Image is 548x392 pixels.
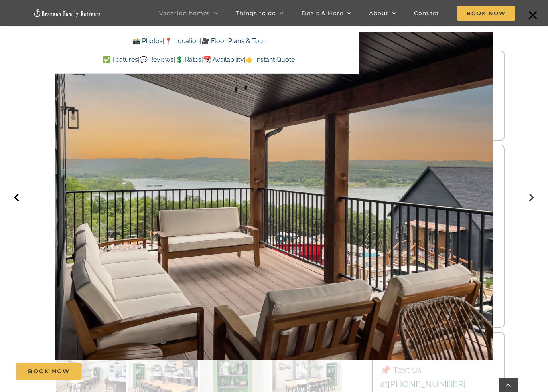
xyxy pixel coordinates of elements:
[28,368,70,375] span: Book Now
[103,56,138,63] a: ✅ Features
[524,6,542,24] button: ×
[140,56,174,63] a: 💬 Reviews
[246,56,295,63] a: 👉 Instant Quote
[55,32,493,360] img: Thistle-Cottage-vacation-home-private-pool-Table-Rock-Lake-1106-Edit-scaled.jpg
[302,10,343,16] span: Deals & More
[522,187,540,205] button: ›
[8,187,26,205] button: ‹
[457,6,515,21] span: Book Now
[132,37,163,45] a: 📸 Photos
[55,36,343,46] p: | |
[16,363,81,380] a: Book Now
[33,8,101,18] img: Branson Family Retreats Logo
[159,10,210,16] span: Vacation homes
[369,10,388,16] span: About
[236,10,276,16] span: Things to do
[201,37,266,45] a: 🎥 Floor Plans & Tour
[164,37,200,45] a: 📍 Location
[55,55,343,65] p: | | | |
[414,10,439,16] span: Contact
[175,56,201,63] a: 💲 Rates
[203,56,244,63] a: 📆 Availability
